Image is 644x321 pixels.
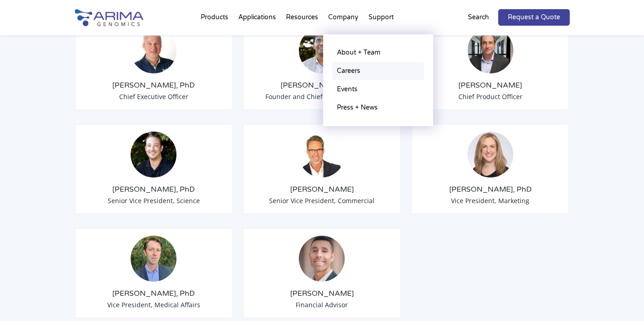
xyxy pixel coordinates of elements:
span: Founder and Chief Operating Officer [265,92,378,101]
img: Arima-Genomics-logo [75,9,143,26]
img: Sid-Selvaraj_Arima-Genomics.png [299,28,345,73]
img: Chris-Roberts.jpg [468,28,513,73]
h3: [PERSON_NAME], PhD [83,288,226,299]
h3: [PERSON_NAME], PhD [83,80,226,90]
span: Senior Vice President, Science [108,196,200,205]
span: Chief Executive Officer [119,92,188,101]
a: About + Team [332,44,424,62]
h3: [PERSON_NAME], PhD [251,80,394,90]
span: Senior Vice President, Commercial [269,196,374,205]
h3: [PERSON_NAME], PhD [83,184,226,194]
a: Events [332,80,424,99]
img: David-Duvall-Headshot.jpg [299,132,345,177]
p: Search [468,11,489,23]
img: 19364919-cf75-45a2-a608-1b8b29f8b955.jpg [468,132,513,177]
h3: [PERSON_NAME] [251,184,394,194]
span: Vice President, Marketing [451,196,529,205]
h3: [PERSON_NAME], PhD [419,184,562,194]
h3: [PERSON_NAME] [251,288,394,299]
span: Chief Product Officer [458,92,523,101]
span: Financial Advisor [296,300,348,309]
span: Vice President, Medical Affairs [107,300,200,309]
h3: [PERSON_NAME] [419,80,562,90]
a: Careers [332,62,424,80]
img: Anthony-Schmitt_Arima-Genomics.png [131,132,176,177]
a: Request a Quote [498,9,570,26]
img: 1632501909860.jpeg [131,236,176,282]
img: Tom-Willis.jpg [131,28,176,73]
a: Press + News [332,99,424,117]
img: A.-Seltser-Headshot.jpeg [299,236,345,282]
